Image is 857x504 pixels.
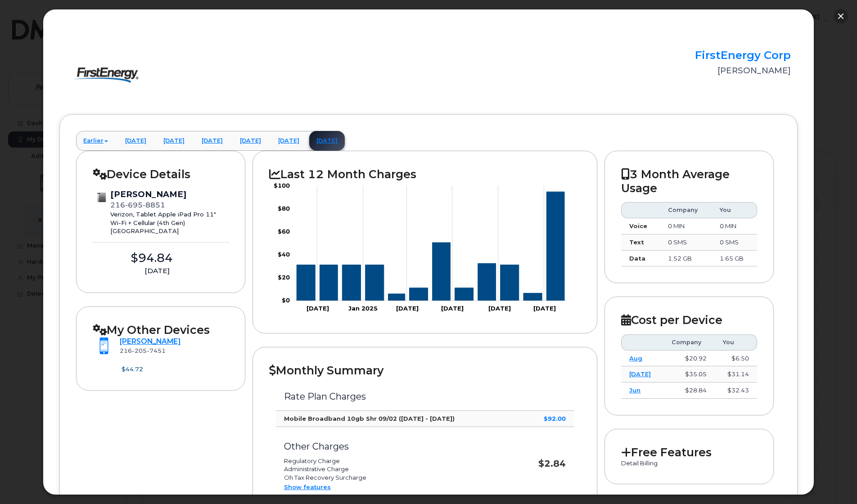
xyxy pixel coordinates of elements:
th: Company [663,334,715,351]
g: Chart [274,181,567,311]
tspan: [DATE] [488,304,511,311]
a: Aug [629,355,642,362]
li: Administrative Charge [284,465,510,473]
td: 0 MIN [712,218,757,234]
tspan: [DATE] [533,304,556,311]
td: $32.43 [715,382,757,399]
span: 216 [120,347,166,354]
tspan: [DATE] [307,304,329,311]
div: Verizon, Tablet Apple iPad Pro 11" Wi-Fi + Cellular (4th Gen) [GEOGRAPHIC_DATA] [110,210,229,235]
h2: My Other Devices [93,323,228,337]
td: $31.14 [715,366,757,382]
div: [PERSON_NAME] [110,189,229,200]
td: $6.50 [715,351,757,367]
th: Company [660,202,712,218]
strong: Text [629,238,644,246]
li: Regulatory Charge [284,457,510,465]
h3: Other Charges [284,441,510,451]
span: 216 [110,201,165,209]
h2: Free Features [621,445,757,459]
th: You [715,334,757,351]
td: $20.92 [663,351,715,367]
tspan: $80 [278,204,290,211]
td: 0 MIN [660,218,712,234]
a: [PERSON_NAME] [120,337,180,346]
div: $94.84 [93,250,210,266]
span: 8851 [143,201,165,209]
a: Jun [629,387,640,394]
p: Detail Billing [621,459,757,468]
tspan: $40 [278,250,290,257]
li: Oh Tax Recovery Surcharge [284,473,510,482]
td: 1.65 GB [712,251,757,267]
tspan: [DATE] [441,304,464,311]
th: You [712,202,757,218]
div: [DATE] [93,266,221,276]
a: Show features [284,483,331,490]
h2: Cost per Device [621,313,757,327]
tspan: [DATE] [396,304,419,311]
strong: $2.84 [538,458,566,469]
tspan: $0 [282,296,290,303]
td: 0 SMS [712,234,757,251]
tspan: $60 [278,227,290,234]
h3: Rate Plan Charges [284,391,566,401]
td: $35.05 [663,366,715,382]
strong: Data [629,255,645,262]
strong: $92.00 [544,415,566,422]
iframe: Messenger Launcher [818,465,850,497]
tspan: $20 [278,273,290,280]
strong: Voice [629,222,647,229]
g: Series [297,192,564,301]
a: [DATE] [629,370,651,378]
strong: Mobile Broadband 10gb Shr 09/02 ([DATE] - [DATE]) [284,415,455,422]
td: 1.52 GB [660,251,712,267]
span: 7451 [147,347,166,354]
h2: Monthly Summary [269,364,581,377]
tspan: Jan 2025 [348,304,378,311]
td: 0 SMS [660,234,712,251]
td: $28.84 [663,382,715,399]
